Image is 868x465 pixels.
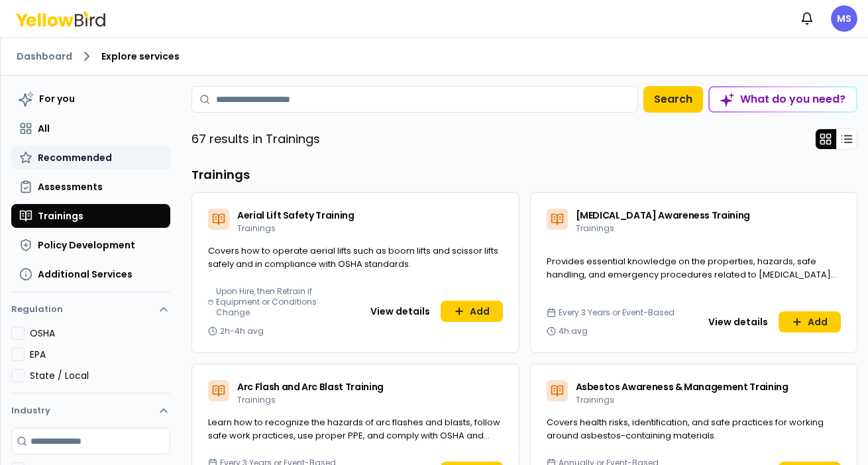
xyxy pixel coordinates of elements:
span: Covers health risks, identification, and safe practices for working around asbestos-containing ma... [547,416,824,442]
button: Search [643,86,703,113]
span: Trainings [576,394,614,405]
button: View details [362,301,438,322]
span: 2h-4h avg [220,326,264,336]
button: Industry [11,393,170,428]
button: Policy Development [11,233,170,257]
span: Covers how to operate aerial lifts such as boom lifts and scissor lifts safely and in compliance ... [208,244,498,270]
nav: breadcrumb [17,48,852,64]
label: EPA [30,348,170,361]
span: Trainings [237,394,276,405]
span: 4h avg [559,326,588,336]
span: Learn how to recognize the hazards of arc flashes and blasts, follow safe work practices, use pro... [208,416,500,454]
span: Provides essential knowledge on the properties, hazards, safe handling, and emergency procedures ... [547,255,837,293]
label: OSHA [30,327,170,340]
button: Regulation [11,297,170,327]
button: Assessments [11,175,170,199]
span: Additional Services [38,268,133,281]
label: State / Local [30,369,170,382]
button: Add [441,301,503,322]
h3: Trainings [191,166,857,184]
span: Arc Flash and Arc Blast Training [237,380,384,393]
a: Dashboard [17,50,72,63]
span: Recommended [38,151,112,164]
button: What do you need? [708,86,857,113]
button: View details [700,311,776,333]
span: Policy Development [38,238,135,252]
span: MS [831,5,857,32]
div: What do you need? [710,87,856,111]
button: Add [779,311,841,333]
p: 67 results in Trainings [191,130,320,148]
button: For you [11,86,170,111]
button: Recommended [11,146,170,170]
span: Every 3 Years or Event-Based [559,307,675,318]
span: Aerial Lift Safety Training [237,209,354,222]
span: [MEDICAL_DATA] Awareness Training [576,209,750,222]
span: Explore services [101,50,180,63]
span: Trainings [576,223,614,234]
span: For you [39,92,75,105]
span: Upon Hire, then Retrain if Equipment or Conditions Change [216,286,350,318]
button: Trainings [11,204,170,228]
span: Assessments [38,180,103,193]
div: Regulation [11,327,170,393]
button: All [11,117,170,140]
span: All [38,122,50,135]
button: Additional Services [11,262,170,286]
span: Trainings [38,209,83,223]
span: Asbestos Awareness & Management Training [576,380,788,393]
span: Trainings [237,223,276,234]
